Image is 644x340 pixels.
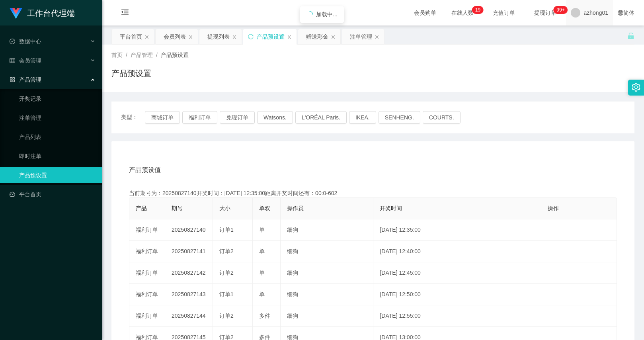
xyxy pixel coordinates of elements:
i: 图标: close [331,35,336,39]
button: 福利订单 [182,111,217,124]
a: 产品预设置 [19,167,96,183]
span: 订单1 [219,291,234,297]
button: L'ORÉAL Paris. [295,111,347,124]
p: 9 [478,6,480,14]
span: 大小 [219,205,230,211]
span: 产品 [136,205,147,211]
td: 福利订单 [129,262,165,284]
div: 当前期号为：20250827140开奖时间：[DATE] 12:35:00距离开奖时间还有：00:0-602 [129,189,617,197]
td: 20250827143 [165,284,213,305]
td: 细狗 [281,262,373,284]
span: 类型： [121,111,145,124]
i: 图标: sync [248,34,254,39]
i: 图标: menu-fold [111,0,139,26]
div: 提现列表 [207,29,230,44]
div: 平台首页 [120,29,142,44]
div: 赠送彩金 [306,29,328,44]
div: 注单管理 [350,29,372,44]
i: 图标: check-circle-o [10,39,15,44]
span: 订单2 [219,270,234,276]
td: [DATE] 12:50:00 [373,284,541,305]
button: COURTS. [423,111,461,124]
td: [DATE] 12:45:00 [373,262,541,284]
i: icon: loading [306,11,313,18]
td: [DATE] 12:55:00 [373,305,541,327]
sup: 978 [553,6,568,14]
a: 工作台代理端 [10,10,75,16]
span: 加载中... [316,11,338,18]
div: 产品预设置 [257,29,285,44]
td: 20250827140 [165,219,213,241]
td: 福利订单 [129,284,165,305]
img: logo.9652507e.png [10,8,22,19]
span: 订单2 [219,248,234,254]
span: 单 [259,227,265,233]
span: 产品预设置 [161,52,189,58]
h1: 工作台代理端 [27,0,75,26]
i: 图标: close [375,35,379,39]
span: 多件 [259,313,270,319]
td: 福利订单 [129,219,165,241]
i: 图标: table [10,58,15,63]
span: 数据中心 [10,38,41,45]
td: 细狗 [281,305,373,327]
span: 产品管理 [10,76,41,83]
span: 充值订单 [489,10,519,16]
td: 福利订单 [129,241,165,262]
div: 会员列表 [164,29,186,44]
span: 单 [259,248,265,254]
i: 图标: setting [632,83,640,92]
span: 操作 [548,205,559,211]
span: 订单1 [219,227,234,233]
td: 20250827144 [165,305,213,327]
a: 注单管理 [19,110,96,126]
td: 细狗 [281,219,373,241]
button: IKEA. [349,111,376,124]
i: 图标: close [144,35,149,39]
button: 商城订单 [145,111,180,124]
button: SENHENG. [379,111,420,124]
span: 单 [259,270,265,276]
p: 1 [475,6,478,14]
i: 图标: unlock [627,32,634,39]
span: 在线人数 [447,10,478,16]
span: 产品管理 [131,52,153,58]
sup: 19 [472,6,484,14]
span: 操作员 [287,205,304,211]
td: 20250827141 [165,241,213,262]
a: 产品列表 [19,129,96,145]
button: 兑现订单 [220,111,255,124]
span: / [126,52,127,58]
td: 细狗 [281,284,373,305]
a: 即时注单 [19,148,96,164]
span: 单双 [259,205,270,211]
a: 开奖记录 [19,91,96,107]
i: 图标: global [618,10,623,16]
span: 提现订单 [530,10,560,16]
td: 20250827142 [165,262,213,284]
i: 图标: close [232,35,237,39]
a: 图标: dashboard平台首页 [10,186,96,202]
span: 单 [259,291,265,297]
td: [DATE] 12:35:00 [373,219,541,241]
span: 订单2 [219,313,234,319]
h1: 产品预设置 [111,67,151,79]
span: 产品预设值 [129,165,161,175]
i: 图标: close [188,35,193,39]
span: 会员管理 [10,57,41,64]
td: 细狗 [281,241,373,262]
td: 福利订单 [129,305,165,327]
span: 开奖时间 [380,205,402,211]
td: [DATE] 12:40:00 [373,241,541,262]
button: Watsons. [257,111,293,124]
i: 图标: close [287,35,292,39]
span: / [156,52,158,58]
span: 期号 [172,205,183,211]
i: 图标: appstore-o [10,77,15,82]
span: 首页 [111,52,123,58]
